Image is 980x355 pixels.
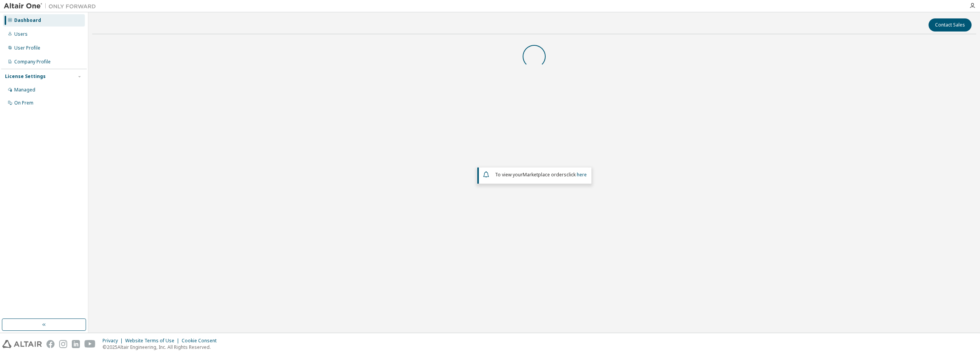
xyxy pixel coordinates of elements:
div: Dashboard [14,17,41,23]
img: facebook.svg [46,340,55,348]
div: On Prem [14,100,33,106]
a: here [577,171,587,178]
button: Contact Sales [929,18,972,32]
img: altair_logo.svg [2,340,42,348]
img: youtube.svg [84,340,96,348]
div: Privacy [103,338,125,344]
div: Website Terms of Use [125,338,182,344]
div: Company Profile [14,59,51,65]
em: Marketplace orders [523,171,566,178]
div: Users [14,31,28,37]
img: linkedin.svg [72,340,80,348]
span: To view your click [495,171,587,178]
p: © 2025 Altair Engineering, Inc. All Rights Reserved. [103,344,221,350]
div: Cookie Consent [182,338,221,344]
div: Managed [14,87,35,93]
img: Altair One [4,2,100,10]
div: User Profile [14,45,40,51]
div: License Settings [5,73,46,80]
img: instagram.svg [59,340,67,348]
